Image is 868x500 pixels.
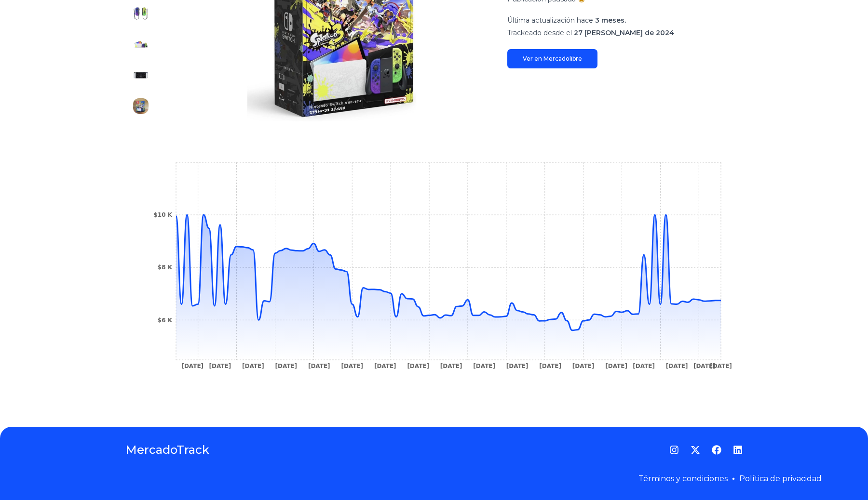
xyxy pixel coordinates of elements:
[507,28,572,37] font: Trackeado desde el
[407,363,429,369] tspan: [DATE]
[507,49,597,68] a: Ver en Mercadolibre
[473,363,495,369] tspan: [DATE]
[275,363,297,369] tspan: [DATE]
[574,28,674,37] font: 27 [PERSON_NAME] de 2024
[440,363,462,369] tspan: [DATE]
[595,16,626,25] font: 3 meses.
[523,55,582,62] font: Ver en Mercadolibre
[693,363,716,369] tspan: [DATE]
[539,363,561,369] tspan: [DATE]
[712,445,721,455] a: Facebook
[506,363,529,369] tspan: [DATE]
[133,98,149,114] img: Nintendo Switch OLED 64GB Splatoon 3 Edition color degradado azul y degradado amarillo y negro
[633,363,655,369] tspan: [DATE]
[125,442,209,458] a: MercadoTrack
[507,16,593,25] font: Última actualización hace
[181,363,203,369] tspan: [DATE]
[242,363,264,369] tspan: [DATE]
[374,363,396,369] tspan: [DATE]
[669,445,679,455] a: Instagram
[739,474,822,483] a: Política de privacidad
[133,37,149,52] img: Nintendo Switch OLED 64GB Splatoon 3 Edition color degradado azul y degradado amarillo y negro
[308,363,330,369] tspan: [DATE]
[691,445,700,455] a: Gorjeo
[209,363,231,369] tspan: [DATE]
[666,363,688,369] tspan: [DATE]
[133,67,149,83] img: Nintendo Switch OLED 64GB Splatoon 3 Edition color degradado azul y degradado amarillo y negro
[153,211,172,218] tspan: $10 K
[638,474,728,483] a: Términos y condiciones
[572,363,595,369] tspan: [DATE]
[710,363,732,369] tspan: [DATE]
[605,363,627,369] tspan: [DATE]
[158,317,173,324] tspan: $6 K
[733,445,743,455] a: LinkedIn
[158,264,173,271] tspan: $8 K
[341,363,363,369] tspan: [DATE]
[133,6,149,21] img: Nintendo Switch OLED 64GB Splatoon 3 Edition color degradado azul y degradado amarillo y negro
[125,443,209,457] font: MercadoTrack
